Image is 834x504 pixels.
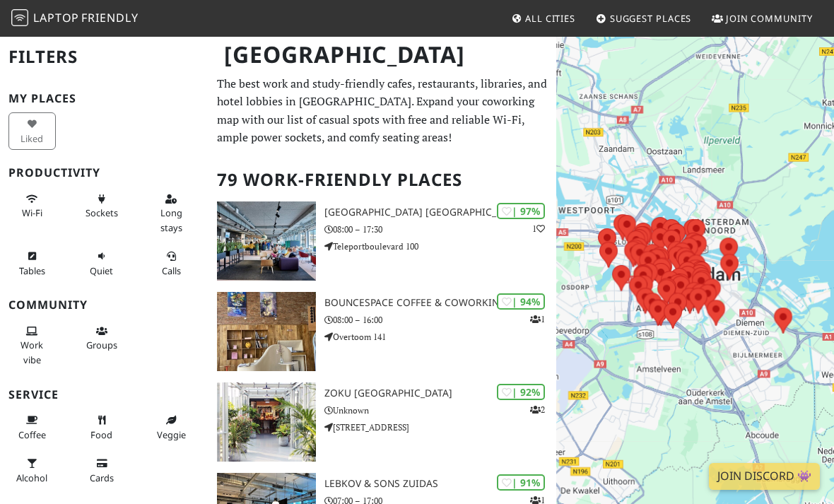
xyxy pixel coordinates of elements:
span: Food [90,428,112,441]
span: Credit cards [90,471,114,484]
p: Teleportboulevard 100 [324,240,556,253]
a: All Cities [505,6,581,31]
span: Suggest Places [610,12,692,25]
p: 1 [530,312,545,326]
a: Aristo Meeting Center Amsterdam | 97% 1 [GEOGRAPHIC_DATA] [GEOGRAPHIC_DATA] 08:00 – 17:30 Telepor... [208,201,556,281]
button: Coffee [8,409,56,446]
div: | 91% [497,474,545,491]
p: 08:00 – 17:30 [324,223,556,236]
div: | 97% [497,203,545,219]
span: Laptop [33,10,79,25]
a: Join Community [706,6,818,31]
span: Long stays [160,206,182,233]
h3: Community [8,298,200,312]
span: Join Community [726,12,813,25]
a: Join Discord 👾 [709,463,820,490]
p: The best work and study-friendly cafes, restaurants, libraries, and hotel lobbies in [GEOGRAPHIC_... [217,75,548,147]
span: Coffee [18,428,46,441]
span: Work-friendly tables [19,264,45,277]
span: Alcohol [16,471,47,484]
a: Suggest Places [590,6,698,31]
a: Zoku Amsterdam | 92% 2 Zoku [GEOGRAPHIC_DATA] Unknown [STREET_ADDRESS] [208,382,556,462]
img: Aristo Meeting Center Amsterdam [217,201,316,281]
button: Calls [148,245,195,282]
span: Group tables [86,339,117,351]
h3: BounceSpace Coffee & Coworking [324,297,556,309]
span: Stable Wi-Fi [22,206,42,219]
p: Overtoom 141 [324,330,556,344]
h3: Zoku [GEOGRAPHIC_DATA] [324,387,556,399]
span: All Cities [525,12,575,25]
h3: Productivity [8,166,200,180]
button: Cards [78,452,125,489]
img: LaptopFriendly [11,9,28,26]
h2: Filters [8,35,200,78]
p: 1 [532,222,545,235]
h1: [GEOGRAPHIC_DATA] [213,35,553,74]
button: Wi-Fi [8,187,56,225]
p: Unknown [324,404,556,417]
button: Tables [8,245,56,282]
h3: My Places [8,92,200,105]
p: [STREET_ADDRESS] [324,421,556,434]
h3: Service [8,388,200,402]
button: Food [78,409,125,446]
a: LaptopFriendly LaptopFriendly [11,6,139,31]
a: BounceSpace Coffee & Coworking | 94% 1 BounceSpace Coffee & Coworking 08:00 – 16:00 Overtoom 141 [208,292,556,371]
span: Quiet [90,264,113,277]
button: Alcohol [8,452,56,489]
span: Friendly [81,10,138,25]
button: Quiet [78,245,125,282]
div: | 92% [497,384,545,400]
button: Groups [78,320,125,357]
h3: [GEOGRAPHIC_DATA] [GEOGRAPHIC_DATA] [324,206,556,218]
p: 2 [530,403,545,416]
button: Sockets [78,187,125,225]
p: 08:00 – 16:00 [324,313,556,327]
h3: Lebkov & Sons Zuidas [324,478,556,490]
span: Veggie [157,428,186,441]
button: Work vibe [8,320,56,371]
h2: 79 Work-Friendly Places [217,158,548,201]
span: Power sockets [86,206,118,219]
button: Veggie [148,409,195,446]
button: Long stays [148,187,195,239]
div: | 94% [497,293,545,310]
span: People working [20,339,43,365]
span: Video/audio calls [162,264,181,277]
img: Zoku Amsterdam [217,382,316,462]
img: BounceSpace Coffee & Coworking [217,292,316,371]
